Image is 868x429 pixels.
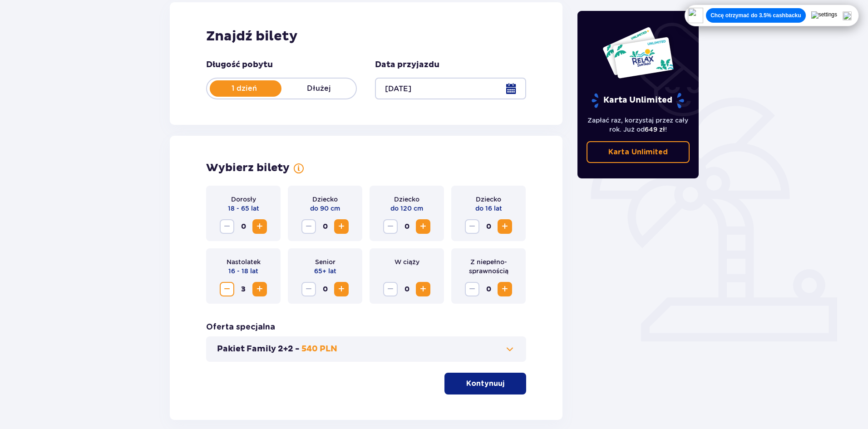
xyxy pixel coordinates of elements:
button: Zwiększ [252,219,267,234]
h2: Wybierz bilety [206,161,290,175]
p: Karta Unlimited [608,147,668,157]
span: 0 [318,282,332,296]
span: 3 [236,282,251,296]
p: do 16 lat [475,204,502,213]
button: Pakiet Family 2+2 -540 PLN [217,344,515,355]
p: Senior [315,257,335,266]
button: Zmniejsz [220,282,234,296]
p: 540 PLN [301,344,337,355]
button: Kontynuuj [444,373,526,394]
p: 18 - 65 lat [228,204,259,213]
h3: Oferta specjalna [206,322,275,333]
button: Zwiększ [334,219,349,234]
p: Dziecko [312,195,338,204]
span: 0 [481,219,496,234]
p: Pakiet Family 2+2 - [217,344,300,355]
p: 1 dzień [207,84,281,94]
p: do 90 cm [310,204,340,213]
p: 65+ lat [314,266,336,276]
span: 0 [481,282,496,296]
span: 649 zł [645,126,665,133]
button: Zwiększ [498,219,512,234]
p: Karta Unlimited [591,93,685,108]
p: do 120 cm [390,204,423,213]
button: Zwiększ [416,219,430,234]
button: Zmniejsz [220,219,234,234]
span: 0 [236,219,251,234]
p: W ciąży [395,257,419,266]
button: Zwiększ [416,282,430,296]
button: Zmniejsz [301,219,316,234]
p: 16 - 18 lat [228,266,258,276]
p: Zapłać raz, korzystaj przez cały rok. Już od ! [587,116,690,134]
button: Zmniejsz [383,282,398,296]
span: 0 [318,219,332,234]
button: Zmniejsz [301,282,316,296]
button: Zwiększ [498,282,512,296]
button: Zmniejsz [383,219,398,234]
img: Dwie karty całoroczne do Suntago z napisem 'UNLIMITED RELAX', na białym tle z tropikalnymi liśćmi... [602,26,674,79]
button: Zmniejsz [465,219,479,234]
p: Nastolatek [227,257,261,266]
p: Kontynuuj [466,379,504,389]
p: Z niepełno­sprawnością [459,257,518,276]
a: Karta Unlimited [587,141,690,163]
button: Zwiększ [334,282,349,296]
span: 0 [399,219,414,234]
p: Data przyjazdu [375,59,439,70]
p: Dłużej [281,84,356,94]
p: Dziecko [394,195,419,204]
p: Dorosły [231,195,256,204]
span: 0 [399,282,414,296]
p: Długość pobytu [206,59,273,70]
button: Zwiększ [252,282,267,296]
p: Dziecko [476,195,501,204]
button: Zmniejsz [465,282,479,296]
h2: Znajdź bilety [206,28,526,45]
